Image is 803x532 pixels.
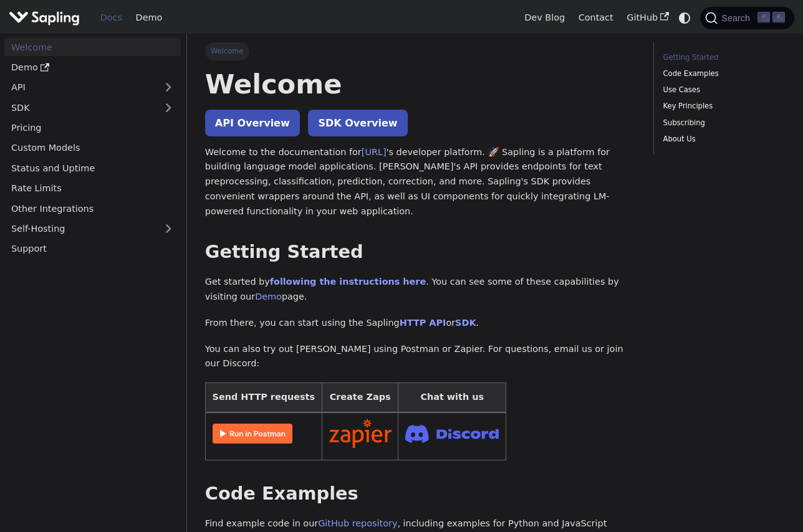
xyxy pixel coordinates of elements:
kbd: K [772,12,785,23]
a: Demo [255,292,282,302]
p: Welcome to the documentation for 's developer platform. 🚀 Sapling is a platform for building lang... [205,145,636,219]
h2: Getting Started [205,241,636,264]
a: About Us [663,133,781,145]
th: Create Zaps [322,383,398,412]
a: Other Integrations [4,199,181,217]
a: [URL] [362,147,387,157]
th: Chat with us [398,383,506,412]
a: Key Principles [663,100,781,112]
a: SDK [455,318,476,328]
a: Self-Hosting [4,220,181,238]
span: Search [718,13,757,23]
img: Run in Postman [213,424,292,444]
a: SDK Overview [308,110,407,136]
a: Code Examples [663,68,781,80]
a: Contact [572,8,620,27]
a: HTTP API [400,318,446,328]
button: Expand sidebar category 'SDK' [156,98,181,116]
a: Welcome [4,38,181,56]
a: Docs [94,8,129,27]
a: API Overview [205,110,300,136]
a: SDK [4,98,156,116]
h2: Code Examples [205,483,636,505]
a: Demo [129,8,169,27]
button: Switch between dark and light mode (currently system mode) [676,9,694,27]
a: Subscribing [663,117,781,129]
button: Expand sidebar category 'API' [156,78,181,97]
img: Sapling.ai [9,9,80,27]
th: Send HTTP requests [205,383,322,412]
a: Demo [4,59,181,77]
p: You can also try out [PERSON_NAME] using Postman or Zapier. For questions, email us or join our D... [205,342,636,372]
p: Get started by . You can see some of these capabilities by visiting our page. [205,275,636,305]
a: following the instructions here [270,277,426,287]
span: Welcome [205,42,249,60]
a: GitHub repository [318,518,397,528]
a: Sapling.ai [9,9,84,27]
img: Join Discord [405,421,499,447]
h1: Welcome [205,67,636,101]
a: Pricing [4,119,181,137]
a: GitHub [620,8,675,27]
a: Dev Blog [517,8,571,27]
a: Getting Started [663,52,781,64]
img: Connect in Zapier [329,419,392,448]
a: Rate Limits [4,179,181,197]
a: API [4,78,156,97]
nav: Breadcrumbs [205,42,636,60]
a: Use Cases [663,84,781,96]
button: Search (Command+K) [700,7,794,29]
p: From there, you can start using the Sapling or . [205,316,636,331]
a: Custom Models [4,139,181,157]
a: Support [4,240,181,258]
kbd: ⌘ [757,12,770,23]
a: Status and Uptime [4,159,181,177]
